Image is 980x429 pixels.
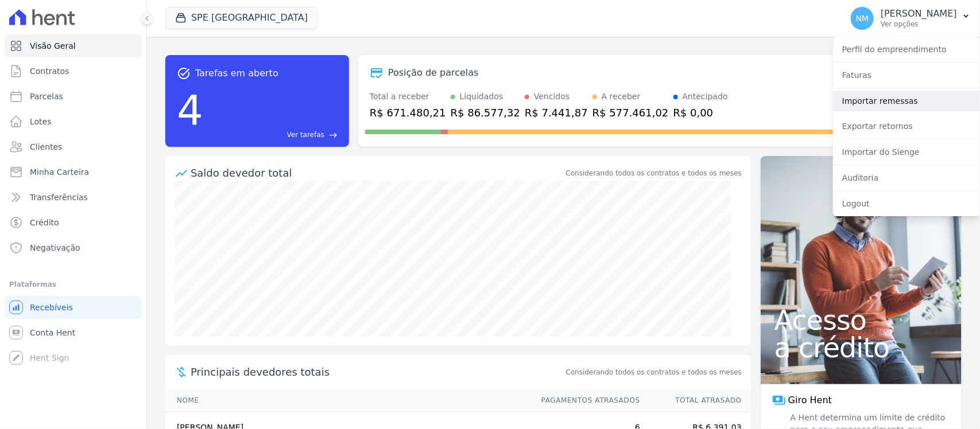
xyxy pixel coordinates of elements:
[30,166,89,178] span: Minha Carteira
[30,192,88,203] span: Transferências
[673,105,728,120] div: R$ 0,00
[566,367,742,377] span: Considerando todos os contratos e todos os meses
[30,116,52,127] span: Lotes
[177,67,191,80] span: task_alt
[165,389,530,412] th: Nome
[5,186,142,209] a: Transferências
[287,130,324,140] span: Ver tarefas
[788,393,832,407] span: Giro Hent
[388,66,479,80] div: Posição de parcelas
[5,236,142,259] a: Negativação
[566,168,742,178] div: Considerando todos os contratos e todos os meses
[881,8,957,19] p: [PERSON_NAME]
[191,165,564,181] div: Saldo devedor total
[5,34,142,57] a: Visão Geral
[5,296,142,319] a: Recebíveis
[9,278,137,291] div: Plataformas
[30,217,59,228] span: Crédito
[842,2,980,34] button: NM [PERSON_NAME] Ver opções
[5,161,142,184] a: Minha Carteira
[5,321,142,344] a: Conta Hent
[165,7,317,29] button: SPE [GEOGRAPHIC_DATA]
[525,105,588,120] div: R$ 7.441,87
[30,302,73,313] span: Recebíveis
[683,91,728,103] div: Antecipado
[451,105,520,120] div: R$ 86.577,32
[370,91,446,103] div: Total a receber
[881,19,957,29] p: Ver opções
[195,67,278,80] span: Tarefas em aberto
[774,306,948,334] span: Acesso
[833,91,980,111] a: Importar remessas
[833,65,980,85] a: Faturas
[177,80,203,140] div: 4
[30,40,76,52] span: Visão Geral
[5,211,142,234] a: Crédito
[30,327,75,338] span: Conta Hent
[592,105,669,120] div: R$ 577.461,02
[30,141,62,153] span: Clientes
[833,142,980,162] a: Importar do Sienge
[5,85,142,108] a: Parcelas
[534,91,570,103] div: Vencidos
[641,389,751,412] th: Total Atrasado
[774,334,948,361] span: a crédito
[329,131,338,139] span: east
[856,14,869,22] span: NM
[370,105,446,120] div: R$ 671.480,21
[833,39,980,60] a: Perfil do empreendimento
[530,389,641,412] th: Pagamentos Atrasados
[5,60,142,83] a: Contratos
[30,91,63,102] span: Parcelas
[208,130,338,140] a: Ver tarefas east
[30,65,69,77] span: Contratos
[30,242,80,253] span: Negativação
[191,364,564,380] span: Principais devedores totais
[602,91,641,103] div: A receber
[460,91,503,103] div: Liquidados
[833,193,980,214] a: Logout
[5,110,142,133] a: Lotes
[833,167,980,188] a: Auditoria
[5,135,142,158] a: Clientes
[833,116,980,136] a: Exportar retornos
